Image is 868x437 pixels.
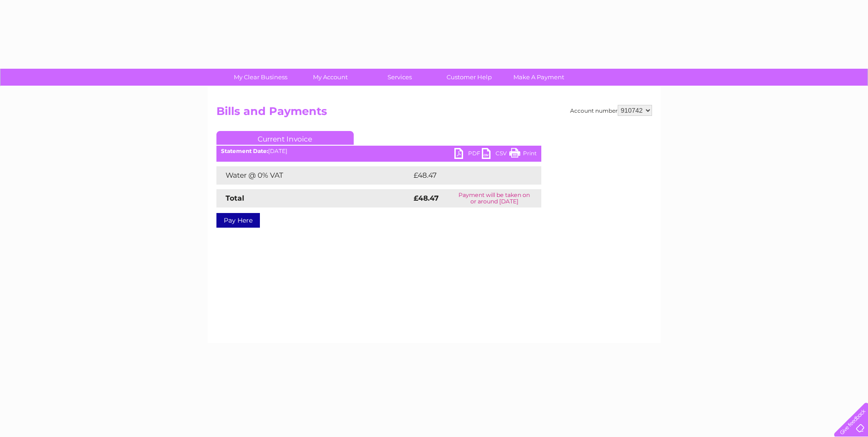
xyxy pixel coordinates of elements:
[216,105,652,122] h2: Bills and Payments
[223,69,298,86] a: My Clear Business
[216,131,354,145] a: Current Invoice
[454,148,482,161] a: PDF
[221,147,268,154] b: Statement Date:
[411,166,523,185] td: £48.47
[216,213,260,228] a: Pay Here
[226,194,244,202] strong: Total
[216,166,411,185] td: Water @ 0% VAT
[570,105,652,116] div: Account number
[216,148,541,154] div: [DATE]
[362,69,437,86] a: Services
[501,69,577,86] a: Make A Payment
[431,69,507,86] a: Customer Help
[292,69,368,86] a: My Account
[509,148,537,161] a: Print
[414,194,439,202] strong: £48.47
[482,148,509,161] a: CSV
[447,189,541,208] td: Payment will be taken on or around [DATE]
